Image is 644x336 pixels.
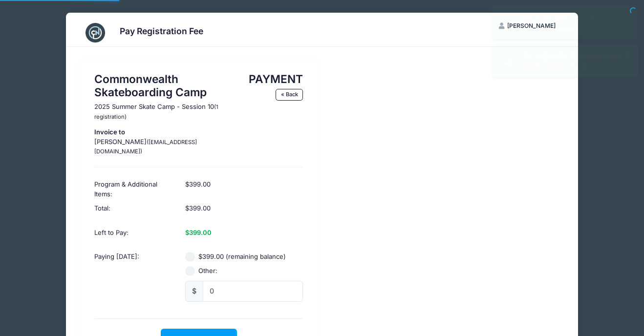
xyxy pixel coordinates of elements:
strong: $399.00 [185,229,212,236]
p: 2025 Summer Skate Camp - Session 10 [94,102,230,121]
div: Total: [90,201,181,221]
div: Paying [DATE]: [90,245,181,309]
p: [PERSON_NAME] [94,127,230,156]
button: [PERSON_NAME] [491,18,564,34]
label: Other: [198,266,217,276]
button: × [625,52,630,57]
div: Left to Pay: [90,221,181,245]
h1: PAYMENT [240,72,303,85]
a: « Back [276,89,303,101]
div: $399.00 [180,172,307,201]
div: $ [185,281,203,302]
img: CampNetwork [86,23,105,42]
strong: Invoice to [94,128,125,136]
div: $399.00 [180,201,307,221]
div: The registration information was updated successfully! [520,52,630,71]
b: Commonwealth Skateboarding Camp [94,72,207,99]
label: $399.00 (remaining balance) [198,252,286,262]
div: Program & Additional Items: [90,172,181,201]
button: × [625,14,630,19]
small: (1 registration) [94,104,218,120]
h3: Pay Registration Fee [120,26,203,36]
div: The registration information was updated successfully! [520,14,630,33]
